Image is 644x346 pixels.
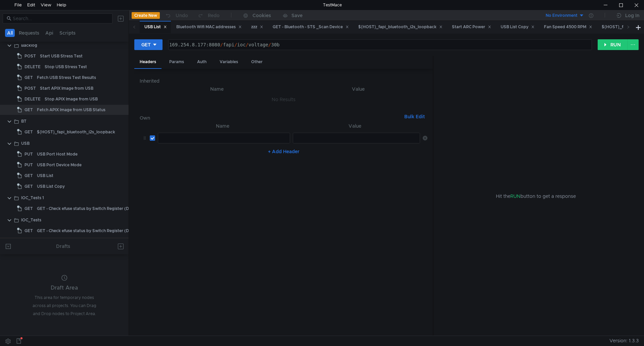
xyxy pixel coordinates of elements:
div: Fetch USB Stress Test Results [37,73,96,83]
div: Headers [134,56,162,69]
span: GET [25,127,33,137]
div: ${HOST}_fapi_bluetooth_i2s_loopback [37,127,115,137]
div: GET - Check efuse status by Switch Register (Detail Status) [37,226,153,236]
div: Backlog [21,40,37,50]
div: GET - Check efuse status by Switch Register (Detail Status) [37,204,153,214]
span: POST [25,51,36,61]
span: GET [25,181,33,191]
div: USB List Copy [501,24,535,31]
div: Fan Speed 4500 RPM [544,24,592,31]
span: DELETE [25,94,41,104]
button: Undo [160,10,193,20]
div: IOC_Tests 1 [21,193,44,203]
div: IOC_Tests [21,215,41,225]
div: USB Port Host Mode [37,149,78,159]
div: Stop USB Stress Test [45,62,87,72]
span: Hit the button to get a response [496,192,576,200]
th: Name [145,85,289,93]
div: Bluetooth Wifi MAC addresses [176,24,242,31]
button: Api [43,29,55,37]
button: Bulk Edit [402,113,427,121]
div: Stop APIX Image from USB [45,94,98,104]
div: Drafts [56,242,70,250]
input: Search... [13,15,108,22]
span: RUN [510,193,520,199]
div: Undo [176,11,188,19]
span: DELETE [25,62,41,72]
button: Requests [17,29,41,37]
div: Redo [208,11,220,19]
div: USB List [144,24,167,31]
div: zzz [251,24,263,31]
button: Scripts [57,29,78,37]
nz-embed-empty: No Results [272,96,295,102]
span: Version: 1.3.3 [609,336,639,346]
div: USB [21,138,30,148]
span: PUT [25,160,33,170]
div: Auth [192,56,212,68]
div: Cookies [252,11,271,19]
div: GET - Bluetooth - STS _Scan Device [273,24,349,31]
div: Start USB Stress Test [40,51,83,61]
span: GET [25,171,33,181]
div: USB List Copy [37,181,65,191]
div: USB Port Device Mode [37,160,82,170]
div: Log In [625,11,639,19]
button: Create New [132,12,160,19]
th: Value [289,85,427,93]
span: GET [25,204,33,214]
button: All [5,29,15,37]
div: USB List [37,171,53,181]
button: No Environment [538,10,584,21]
span: GET [25,226,33,236]
div: GET [141,41,151,48]
div: BT [21,116,27,126]
button: Redo [193,10,224,20]
div: Save [291,13,303,18]
span: GET [25,105,33,115]
div: Start APIX Image from USB [40,83,93,93]
th: Value [290,122,420,130]
div: Variables [214,56,243,68]
div: No Environment [546,12,578,19]
button: RUN [598,39,628,50]
div: Start ARC Power [452,24,491,31]
button: + Add Header [265,147,302,156]
div: Params [164,56,189,68]
div: ${HOST}_fapi_bluetooth_i2s_loopback [358,24,443,31]
div: Fetch APIX Image from USB Status [37,105,105,115]
span: GET [25,73,33,83]
span: POST [25,83,36,93]
div: Other [246,56,268,68]
span: PUT [25,149,33,159]
button: GET [134,39,163,50]
h6: Inherited [140,77,427,85]
h6: Own [140,114,402,122]
th: Name [155,122,290,130]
